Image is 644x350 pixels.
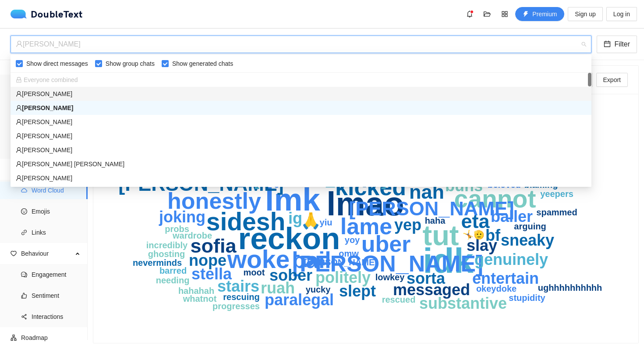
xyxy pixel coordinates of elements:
[11,250,17,257] span: heart
[206,207,286,236] text: sidesh
[16,91,22,97] span: user
[16,105,22,111] span: user
[474,250,548,268] text: genuinely
[361,231,411,257] text: uber
[509,293,545,303] text: stupidity
[133,258,182,268] text: neverminds
[16,147,22,153] span: user
[16,36,586,53] span: Monique Nelson
[32,224,81,241] span: Links
[21,314,27,320] span: share-alt
[11,171,591,185] div: Jay McNeill
[16,103,586,113] div: [PERSON_NAME]
[345,235,360,245] text: yoy
[265,291,334,309] text: paralegal
[16,175,22,181] span: user
[159,266,187,275] text: barred
[11,10,83,18] a: logoDoubleText
[11,73,591,87] div: Everyone combined
[463,11,476,18] span: bell
[613,9,630,19] span: Log in
[532,9,557,19] span: Premium
[463,7,477,21] button: bell
[340,214,393,239] text: lame
[32,287,81,304] span: Sentiment
[21,329,81,346] span: Roadmap
[16,76,78,83] span: Everyone combined
[568,7,602,21] button: Sign up
[288,209,302,227] text: ig
[269,266,312,284] text: sober
[461,210,490,232] text: eta
[21,187,27,193] span: cloud
[16,133,22,139] span: user
[423,219,459,251] text: tut
[315,268,371,286] text: politely
[597,36,637,53] button: calendarFilter
[407,269,446,287] text: sorta
[304,257,378,267] text: [PERSON_NAME]
[349,197,514,220] text: [PERSON_NAME]
[16,36,578,53] div: [PERSON_NAME]
[16,89,586,99] div: [PERSON_NAME]
[491,207,533,225] text: baller
[223,292,259,302] text: rescuing
[165,224,189,234] text: probs
[11,143,591,157] div: Claire Kavanagh
[21,245,73,262] span: Behaviour
[21,293,27,299] span: like
[498,7,512,21] button: appstore
[16,77,22,83] span: lock
[16,145,586,155] div: [PERSON_NAME]
[212,301,260,311] text: progresses
[393,281,470,299] text: messaged
[419,294,507,312] text: substantive
[183,294,217,304] text: whatnot
[292,251,483,276] text: [PERSON_NAME]
[21,271,27,278] span: comment
[178,286,214,296] text: hahahah
[335,175,406,200] text: kicked
[11,335,17,341] span: apartment
[606,7,637,21] button: Log in
[523,11,529,18] span: thunderbolt
[156,275,190,285] text: needing
[394,216,421,234] text: yep
[480,7,494,21] button: folder-open
[102,59,158,68] span: Show group chats
[11,157,591,171] div: John Tyler Williams
[21,229,27,236] span: link
[172,231,212,240] text: wardrobe
[467,236,497,254] text: slay
[538,283,602,293] text: ughhhhhhhhhh
[485,226,501,244] text: bf
[265,182,320,217] text: lmk
[11,10,83,18] div: DoubleText
[481,11,494,18] span: folder-open
[301,211,321,230] text: 🙏
[614,39,630,50] span: Filter
[238,221,340,256] text: reckon
[11,101,591,115] div: Monique Nelson
[320,218,333,227] text: yiu
[326,185,404,222] text: lmao
[292,247,331,273] text: bail
[382,295,416,304] text: rescued
[339,249,359,258] text: omw
[227,245,290,273] text: woke
[217,277,259,295] text: stairs
[11,87,591,101] div: Sofia Juria
[167,188,261,214] text: honestly
[425,216,446,225] text: haha
[514,221,546,231] text: arguing
[501,231,554,249] text: sneaky
[16,131,586,141] div: [PERSON_NAME]
[16,161,22,167] span: user
[32,203,81,220] span: Emojis
[16,173,586,183] div: [PERSON_NAME]
[146,240,188,250] text: incredibly
[306,285,331,294] text: yucky
[148,249,185,259] text: ghosting
[261,279,295,297] text: ruah
[472,269,539,287] text: entertain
